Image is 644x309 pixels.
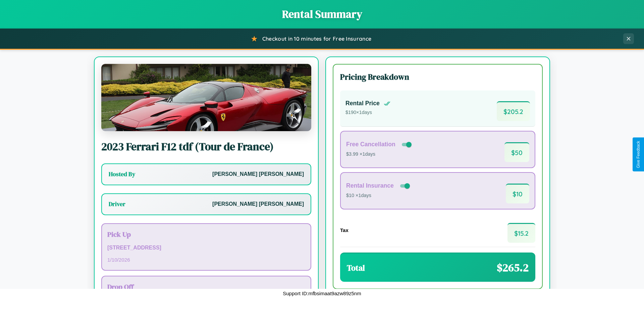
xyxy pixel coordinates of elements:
[346,191,411,200] p: $10 × 1 days
[340,71,535,82] h3: Pricing Breakdown
[101,64,311,131] img: Ferrari F12 tdf (Tour de France)
[109,200,125,208] h3: Driver
[346,150,413,159] p: $3.99 × 1 days
[636,141,641,168] div: Give Feedback
[101,139,311,154] h2: 2023 Ferrari F12 tdf (Tour de France)
[212,199,304,209] p: [PERSON_NAME] [PERSON_NAME]
[347,262,365,273] h3: Total
[340,227,348,233] h4: Tax
[107,282,305,292] h3: Drop Off
[345,100,380,107] h4: Rental Price
[107,243,305,253] p: [STREET_ADDRESS]
[506,184,529,203] span: $ 10
[109,170,135,178] h3: Hosted By
[345,108,390,117] p: $ 190 × 1 days
[504,142,529,162] span: $ 50
[107,229,305,239] h3: Pick Up
[262,35,371,42] span: Checkout in 10 minutes for Free Insurance
[107,255,305,264] p: 1 / 10 / 2026
[507,223,535,243] span: $ 15.2
[7,7,637,22] h1: Rental Summary
[212,169,304,179] p: [PERSON_NAME] [PERSON_NAME]
[346,182,394,189] h4: Rental Insurance
[497,101,530,121] span: $ 205.2
[283,289,361,298] p: Support ID: mfbsimaat9azw89z5nm
[346,141,395,148] h4: Free Cancellation
[497,260,529,275] span: $ 265.2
